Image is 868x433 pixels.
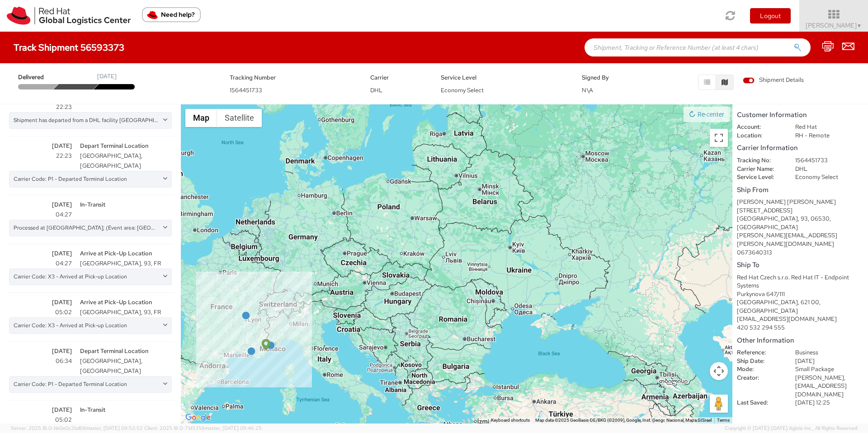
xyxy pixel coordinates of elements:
span: Copyright © [DATE]-[DATE] Agistix Inc., All Rights Reserved [725,425,857,432]
dt: Reference: [730,348,788,357]
span: [DATE] [2,249,76,259]
div: 0673640313 [737,249,863,257]
span: Shipment Details [743,76,804,85]
span: [DATE] [2,200,76,210]
dt: Mode: [730,365,788,374]
span: [GEOGRAPHIC_DATA], 93, FR [76,259,179,268]
div: [GEOGRAPHIC_DATA], 621 00, [GEOGRAPHIC_DATA] [737,298,863,315]
button: Map camera controls [710,362,728,380]
dt: Location: [730,132,788,140]
button: Toggle fullscreen view [710,129,728,147]
div: [GEOGRAPHIC_DATA], 93, 06530, [GEOGRAPHIC_DATA] [737,215,863,231]
label: Shipment Details [743,76,804,86]
button: Need help? [142,7,201,22]
dt: Creator: [730,374,788,382]
div: Carrier Code: X3 - Arrived at Pick-up Location [9,268,172,285]
div: Carrier Code: X3 - Arrived at Pick-up Location [9,317,172,334]
span: Server: 2025.18.0-bb0e0c2bd68 [11,425,143,431]
div: Shipment has departed from a DHL facility [GEOGRAPHIC_DATA]-[GEOGRAPHIC_DATA]; (Event area: [GEOG... [9,112,172,129]
a: Terms [717,418,730,423]
div: [PERSON_NAME] [PERSON_NAME] [737,198,863,207]
div: Purkynova 647/111 [737,290,863,299]
dt: Tracking No: [730,156,788,165]
span: 06:34 [2,356,76,366]
span: [GEOGRAPHIC_DATA], [GEOGRAPHIC_DATA] [76,151,179,171]
span: Client: 2025.18.0-71d3358 [144,425,262,431]
div: [PERSON_NAME][EMAIL_ADDRESS][PERSON_NAME][DOMAIN_NAME] [737,231,863,248]
span: DHL [370,86,382,94]
h5: Other Information [737,337,863,344]
span: In-Transit [76,200,179,210]
h5: Service Level [441,75,568,81]
span: Economy Select [441,86,484,94]
span: In-Transit [76,405,179,415]
h4: Track Shipment 56593373 [14,42,124,52]
a: Open this area in Google Maps (opens a new window) [183,412,213,424]
h5: Ship To [737,261,863,269]
button: Show satellite imagery [217,109,262,127]
div: Carrier Code: P1 - Departed Terminal Location [9,171,172,188]
dt: Last Saved: [730,399,788,407]
span: 04:27 [2,259,76,268]
h5: Carrier Information [737,144,863,152]
span: 05:02 [2,307,76,317]
span: Map data ©2025 GeoBasis-DE/BKG (©2009), Google, Inst. Geogr. Nacional, Mapa GISrael [535,418,712,423]
span: [GEOGRAPHIC_DATA], 93, FR [76,307,179,317]
div: [EMAIL_ADDRESS][DOMAIN_NAME] [737,315,863,324]
span: [DATE] [2,346,76,356]
dt: Ship Date: [730,357,788,366]
div: 420 532 294 555 [737,324,863,332]
span: Arrive at Pick-Up Location [76,297,179,307]
button: Show street map [185,109,217,127]
span: 22:23 [2,102,76,112]
span: Arrive at Pick-Up Location [76,249,179,259]
dt: Service Level: [730,173,788,182]
span: [PERSON_NAME] [806,21,862,29]
div: Red Hat Czech s.r.o. Red Hat IT - Endpoint Systems [737,273,863,290]
span: master, [DATE] 09:46:25 [205,425,262,431]
dt: Account: [730,123,788,132]
img: rh-logistics-00dfa346123c4ec078e1.svg [7,7,131,25]
img: Google [183,412,213,424]
span: master, [DATE] 09:52:52 [86,425,143,431]
span: 1564451733 [230,86,262,94]
span: [DATE] [2,141,76,151]
div: [STREET_ADDRESS] [737,207,863,215]
span: ▼ [857,22,862,29]
button: Drag Pegman onto the map to open Street View [710,395,728,413]
span: [DATE] [2,405,76,415]
h5: Carrier [370,75,427,81]
h5: Customer Information [737,111,863,119]
dt: Carrier Name: [730,165,788,174]
h5: Tracking Number [230,75,357,81]
span: 22:23 [2,151,76,161]
span: [DATE] [2,297,76,307]
span: Depart Terminal Location [76,346,179,356]
span: [PERSON_NAME], [795,374,845,381]
button: Logout [750,8,791,24]
div: Processed at [GEOGRAPHIC_DATA]; (Event area: [GEOGRAPHIC_DATA]-[GEOGRAPHIC_DATA]) [9,220,172,236]
span: Delivered [18,73,57,82]
h5: Ship From [737,186,863,194]
span: N\A [582,86,593,94]
button: Re-center [684,107,730,122]
span: 04:27 [2,210,76,220]
input: Shipment, Tracking or Reference Number (at least 4 chars) [585,38,811,56]
div: Carrier Code: P1 - Departed Terminal Location [9,376,172,393]
span: 05:02 [2,415,76,425]
h5: Signed By [582,75,639,81]
span: [GEOGRAPHIC_DATA], [GEOGRAPHIC_DATA] [76,356,179,376]
div: [DATE] [97,72,117,81]
span: Depart Terminal Location [76,141,179,151]
button: Keyboard shortcuts [491,417,530,424]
